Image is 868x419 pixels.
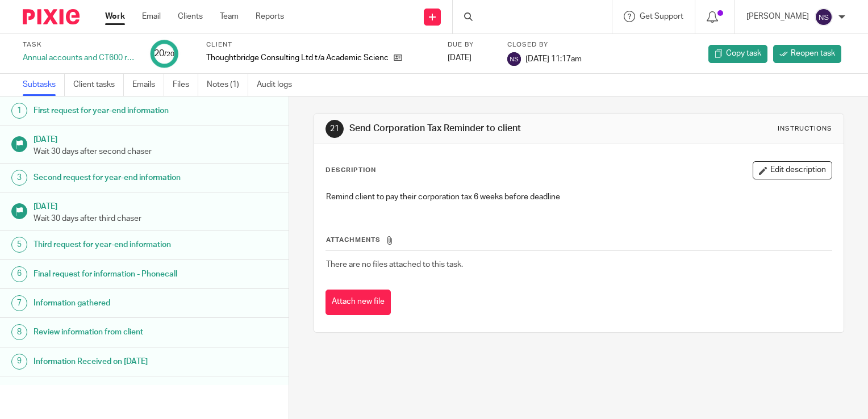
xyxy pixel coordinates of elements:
[507,40,582,49] label: Closed by
[708,45,767,63] a: Copy task
[132,74,164,96] a: Emails
[257,74,301,96] a: Audit logs
[791,48,835,59] span: Reopen task
[325,166,376,175] p: Description
[173,74,198,96] a: Files
[815,8,833,26] img: svg%3E
[34,131,278,145] h1: [DATE]
[746,11,809,22] p: [PERSON_NAME]
[220,11,239,22] a: Team
[11,266,27,282] div: 6
[206,52,388,64] p: Thoughtbridge Consulting Ltd t/a Academic Sciences*Company Closing
[34,213,278,224] p: Wait 30 days after third chaser
[726,48,761,59] span: Copy task
[23,74,65,96] a: Subtasks
[73,74,124,96] a: Client tasks
[325,290,391,315] button: Attach new file
[778,124,832,133] div: Instructions
[23,40,136,49] label: Task
[11,295,27,311] div: 7
[640,12,683,20] span: Get Support
[105,11,125,22] a: Work
[525,55,582,62] span: [DATE] 11:17am
[773,45,841,63] a: Reopen task
[34,236,196,253] h1: Third request for year-end information
[207,74,248,96] a: Notes (1)
[178,11,203,22] a: Clients
[23,9,80,24] img: Pixie
[34,169,196,186] h1: Second request for year-end information
[154,47,174,60] div: 20
[11,170,27,186] div: 3
[11,324,27,340] div: 8
[23,52,136,64] div: Annual accounts and CT600 return - NON BOOKKEEPING CLIENTS
[34,146,278,157] p: Wait 30 days after second chaser
[349,123,603,135] h1: Send Corporation Tax Reminder to client
[256,11,284,22] a: Reports
[753,161,832,179] button: Edit description
[11,237,27,253] div: 5
[448,52,493,64] div: [DATE]
[34,324,196,341] h1: Review information from client
[326,237,381,243] span: Attachments
[142,11,161,22] a: Email
[206,40,433,49] label: Client
[34,102,196,119] h1: First request for year-end information
[34,198,278,212] h1: [DATE]
[34,353,196,370] h1: Information Received on [DATE]
[11,103,27,119] div: 1
[507,52,521,66] img: svg%3E
[11,354,27,370] div: 9
[34,295,196,312] h1: Information gathered
[326,191,832,203] p: Remind client to pay their corporation tax 6 weeks before deadline
[325,120,344,138] div: 21
[326,261,463,269] span: There are no files attached to this task.
[448,40,493,49] label: Due by
[34,382,196,411] h1: Preparation of accounts by Accounts Assistant
[164,51,174,57] small: /20
[34,266,196,283] h1: Final request for information - Phonecall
